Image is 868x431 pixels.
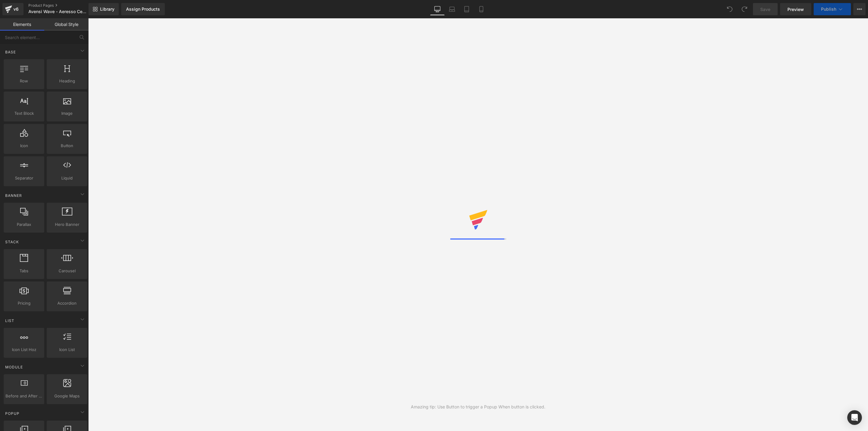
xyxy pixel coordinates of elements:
[474,3,489,15] a: Mobile
[5,239,20,245] span: Stack
[5,221,42,228] span: Parallax
[49,393,85,399] span: Google Maps
[780,3,811,15] a: Preview
[445,3,459,15] a: Laptop
[49,110,85,117] span: Image
[5,268,42,274] span: Tabs
[814,3,851,15] button: Publish
[49,143,85,149] span: Button
[5,318,15,324] span: List
[738,3,750,15] button: Redo
[100,6,114,12] span: Library
[28,3,99,8] a: Product Pages
[126,7,160,12] div: Assign Products
[5,78,42,84] span: Row
[5,393,42,399] span: Before and After Images
[89,3,119,15] a: New Library
[847,410,862,425] div: Open Intercom Messenger
[821,7,836,12] span: Publish
[5,175,42,181] span: Separator
[5,300,42,306] span: Pricing
[49,268,85,274] span: Carousel
[411,404,545,410] div: Amazing tip: Use Button to trigger a Popup When button is clicked.
[49,175,85,181] span: Liquid
[5,364,24,370] span: Module
[724,3,736,15] button: Undo
[49,300,85,306] span: Accordion
[853,3,866,15] button: More
[2,3,24,15] a: v6
[44,18,89,31] a: Global Style
[5,411,20,416] span: Popup
[430,3,445,15] a: Desktop
[5,346,42,353] span: Icon List Hoz
[5,110,42,117] span: Text Block
[12,5,20,13] div: v6
[760,6,770,13] span: Save
[49,346,85,353] span: Icon List
[459,3,474,15] a: Tablet
[5,49,16,55] span: Base
[5,193,23,198] span: Banner
[28,9,87,14] span: Avensi Wave - Aeresso Ceramic
[49,221,85,228] span: Hero Banner
[49,78,85,84] span: Heading
[5,143,42,149] span: Icon
[787,6,804,13] span: Preview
